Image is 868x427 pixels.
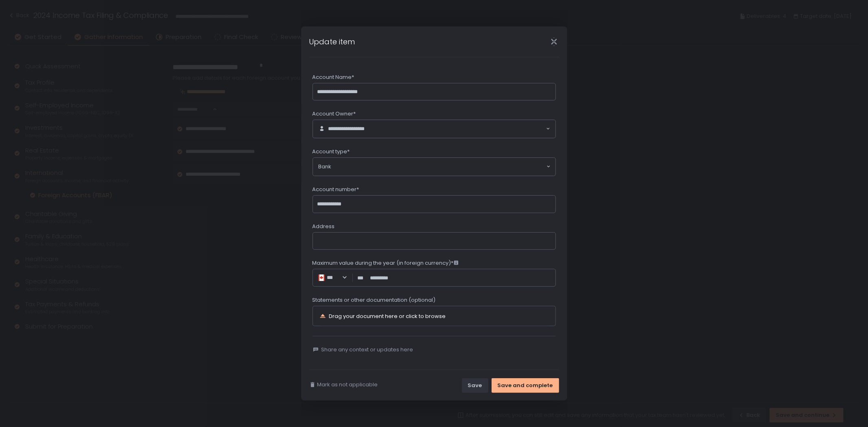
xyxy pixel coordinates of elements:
[319,163,332,171] span: Bank
[468,382,482,389] div: Save
[498,382,553,389] div: Save and complete
[329,314,446,319] div: Drag your document here or click to browse
[321,346,413,353] span: Share any context or updates here
[339,274,341,282] input: Search for option
[313,110,356,118] span: Account Owner*
[317,274,348,282] div: Search for option
[313,158,555,176] div: Search for option
[313,223,335,230] span: Address
[372,125,545,133] input: Search for option
[317,381,378,388] span: Mark as not applicable
[332,163,546,171] input: Search for option
[313,120,555,138] div: Search for option
[313,186,359,193] span: Account number*
[462,378,488,393] button: Save
[541,37,567,46] div: Close
[309,36,355,47] h1: Update item
[313,74,354,81] span: Account Name*
[313,259,459,267] span: Maximum value during the year (in foreign currency)*
[492,378,559,393] button: Save and complete
[313,148,350,155] span: Account type*
[313,296,436,304] span: Statements or other documentation (optional)
[309,381,378,388] button: Mark as not applicable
